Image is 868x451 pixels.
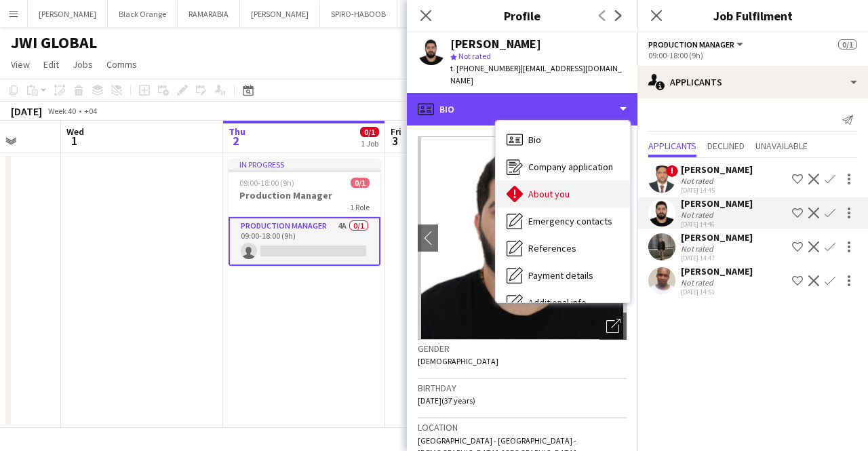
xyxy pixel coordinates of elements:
div: Open photos pop-in [599,313,627,340]
app-card-role: Production Manager4A0/109:00-18:00 (9h) [229,217,380,266]
div: Company application [496,153,630,180]
span: 09:00-18:00 (9h) [239,178,294,188]
span: Company application [528,161,613,173]
span: Unavailable [755,141,808,151]
span: 0/1 [838,39,857,50]
div: [PERSON_NAME] [681,231,753,243]
h3: Profile [407,7,637,24]
div: Emergency contacts [496,208,630,235]
span: [DATE] (37 years) [418,395,475,406]
span: Emergency contacts [528,215,612,227]
a: Edit [38,56,64,73]
span: 0/1 [360,127,379,137]
span: 1 Role [350,202,370,212]
h3: Production Manager [229,189,380,201]
div: References [496,235,630,262]
div: Not rated [681,277,716,288]
div: [PERSON_NAME] [681,265,753,277]
div: [DATE] 14:51 [681,288,753,296]
span: Not rated [458,51,491,61]
div: [PERSON_NAME] [681,163,753,176]
div: [DATE] 14:47 [681,254,753,262]
span: ! [666,165,678,177]
h1: JWI GLOBAL [11,33,97,53]
div: 1 Job [361,138,378,149]
button: [PERSON_NAME] [240,1,320,27]
div: [DATE] 14:46 [681,220,753,229]
span: Production Manager [648,39,734,50]
span: View [11,58,30,71]
div: Additional info [496,289,630,316]
span: 0/1 [351,178,370,188]
div: +04 [84,106,97,116]
div: Not rated [681,243,716,254]
div: In progress [229,159,380,170]
span: 1 [64,133,84,149]
span: Week 40 [45,106,79,116]
span: Bio [528,134,541,146]
span: Wed [66,125,84,138]
div: Not rated [681,176,716,186]
span: Applicants [648,141,696,151]
div: Bio [496,126,630,153]
h3: Job Fulfilment [637,7,868,24]
span: 3 [389,133,401,149]
a: Comms [101,56,142,73]
div: Bio [407,93,637,125]
div: Applicants [637,66,868,98]
div: Payment details [496,262,630,289]
div: [DATE] [11,104,42,118]
div: [PERSON_NAME] [450,38,541,50]
button: Production Manager [648,39,745,50]
span: About you [528,188,570,200]
span: Additional info [528,296,587,309]
span: References [528,242,576,254]
span: | [EMAIL_ADDRESS][DOMAIN_NAME] [450,63,622,85]
a: Jobs [67,56,98,73]
span: [DEMOGRAPHIC_DATA] [418,356,498,366]
img: Crew avatar or photo [418,136,627,340]
h3: Gender [418,342,627,355]
span: Thu [229,125,245,138]
div: About you [496,180,630,208]
span: Comms [106,58,137,71]
h3: Location [418,421,627,433]
span: Payment details [528,269,593,281]
button: Black Orange [108,1,178,27]
h3: Birthday [418,382,627,394]
button: SPIRO-HABOOB [320,1,397,27]
span: Declined [707,141,745,151]
span: 2 [226,133,245,149]
app-job-card: In progress09:00-18:00 (9h)0/1Production Manager1 RoleProduction Manager4A0/109:00-18:00 (9h) [229,159,380,266]
div: [DATE] 14:45 [681,186,753,195]
span: Edit [43,58,59,71]
button: RAMARABIA [178,1,240,27]
div: [PERSON_NAME] [681,197,753,210]
span: Fri [391,125,401,138]
span: t. [PHONE_NUMBER] [450,63,521,73]
button: [PERSON_NAME] [28,1,108,27]
span: Jobs [73,58,93,71]
a: View [5,56,35,73]
div: 09:00-18:00 (9h) [648,50,857,60]
div: Not rated [681,210,716,220]
button: JWI GLOBAL [397,1,463,27]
